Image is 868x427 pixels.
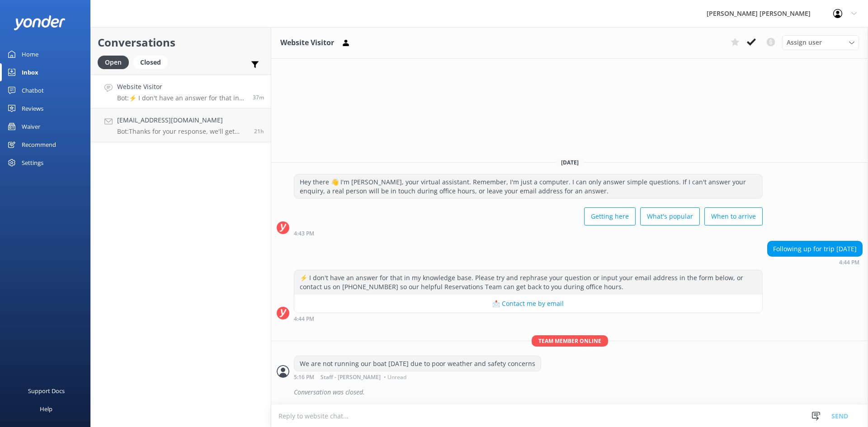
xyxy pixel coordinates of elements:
[254,127,264,135] span: Sep 19 2025 07:35pm (UTC +12:00) Pacific/Auckland
[704,207,763,225] button: When to arrive
[133,56,168,69] div: Closed
[294,315,763,322] div: Sep 20 2025 04:44pm (UTC +12:00) Pacific/Auckland
[98,34,264,51] h2: Conversations
[22,117,40,136] div: Waiver
[253,94,264,101] span: Sep 20 2025 04:44pm (UTC +12:00) Pacific/Auckland
[22,63,38,81] div: Inbox
[294,316,314,322] strong: 4:44 PM
[117,82,246,92] h4: Website Visitor
[280,37,334,49] h3: Website Visitor
[294,270,762,294] div: ⚡ I don't have an answer for that in my knowledge base. Please try and rephrase your question or ...
[767,259,863,265] div: Sep 20 2025 04:44pm (UTC +12:00) Pacific/Auckland
[22,99,43,117] div: Reviews
[117,94,246,102] p: Bot: ⚡ I don't have an answer for that in my knowledge base. Please try and rephrase your questio...
[294,230,763,236] div: Sep 20 2025 04:43pm (UTC +12:00) Pacific/Auckland
[98,57,133,67] a: Open
[584,207,636,225] button: Getting here
[294,375,314,380] strong: 5:16 PM
[22,81,44,99] div: Chatbot
[14,15,66,30] img: yonder-white-logo.png
[294,374,541,380] div: Sep 20 2025 05:16pm (UTC +12:00) Pacific/Auckland
[117,115,247,125] h4: [EMAIL_ADDRESS][DOMAIN_NAME]
[384,375,406,380] span: • Unread
[532,335,608,347] span: Team member online
[640,207,700,225] button: What's popular
[91,108,271,142] a: [EMAIL_ADDRESS][DOMAIN_NAME]Bot:Thanks for your response, we'll get back to you as soon as we can...
[839,260,859,265] strong: 4:44 PM
[787,38,822,47] span: Assign user
[294,356,541,371] div: We are not running our boat [DATE] due to poor weather and safety concerns
[768,241,862,257] div: Following up for trip [DATE]
[556,159,584,166] span: [DATE]
[22,136,56,154] div: Recommend
[22,154,43,172] div: Settings
[117,127,247,136] p: Bot: Thanks for your response, we'll get back to you as soon as we can during opening hours.
[98,56,129,69] div: Open
[28,382,65,400] div: Support Docs
[294,385,863,400] div: Conversation was closed.
[40,400,52,418] div: Help
[22,45,38,63] div: Home
[782,35,859,50] div: Assign User
[133,57,172,67] a: Closed
[294,295,762,313] button: 📩 Contact me by email
[277,385,863,400] div: 2025-09-20T05:16:42.406
[321,375,381,380] span: Staff - [PERSON_NAME]
[91,75,271,108] a: Website VisitorBot:⚡ I don't have an answer for that in my knowledge base. Please try and rephras...
[294,174,762,198] div: Hey there 👋 I'm [PERSON_NAME], your virtual assistant. Remember, I'm just a computer. I can only ...
[294,231,314,236] strong: 4:43 PM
